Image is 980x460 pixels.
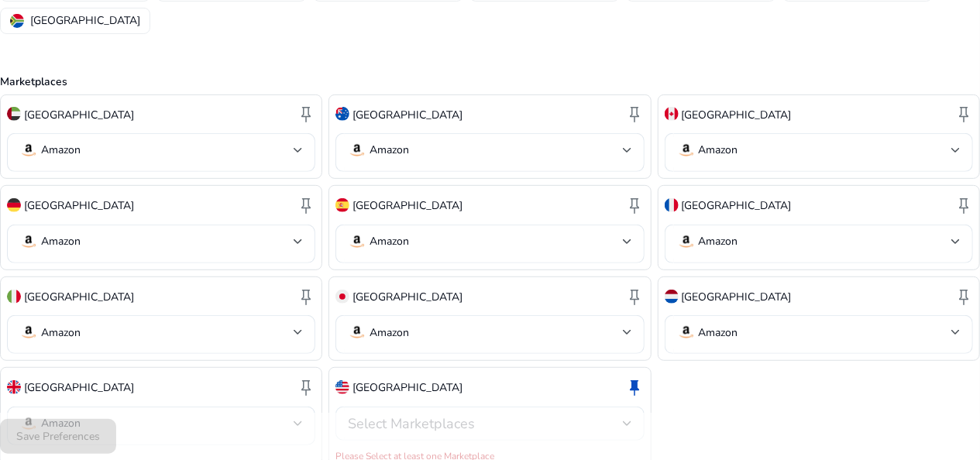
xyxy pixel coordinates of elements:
img: fr.svg [665,198,679,212]
img: es.svg [335,198,349,212]
span: keep [954,105,973,123]
img: it.svg [7,290,21,304]
img: amazon.svg [19,323,38,342]
img: amazon.svg [19,232,38,251]
p: Amazon [699,143,738,157]
img: us.svg [335,380,349,394]
p: [GEOGRAPHIC_DATA] [24,107,134,123]
p: [GEOGRAPHIC_DATA] [682,289,792,305]
p: Amazon [370,326,409,340]
span: keep [297,287,315,306]
img: za.svg [10,14,24,28]
p: [GEOGRAPHIC_DATA] [682,197,792,214]
p: [GEOGRAPHIC_DATA] [352,379,462,396]
p: Amazon [370,235,409,249]
p: [GEOGRAPHIC_DATA] [352,289,462,305]
span: keep [954,196,973,215]
img: amazon.svg [19,141,38,160]
span: keep [626,378,645,396]
p: Amazon [41,235,81,249]
img: amazon.svg [677,232,696,251]
p: [GEOGRAPHIC_DATA] [352,197,462,214]
p: Amazon [370,143,409,157]
p: Amazon [699,235,738,249]
p: [GEOGRAPHIC_DATA] [352,107,462,123]
p: Amazon [699,326,738,340]
img: uk.svg [7,380,21,394]
img: amazon.svg [348,323,366,342]
span: keep [297,105,315,123]
span: keep [297,196,315,215]
img: au.svg [335,107,349,121]
p: Amazon [41,143,81,157]
p: [GEOGRAPHIC_DATA] [682,107,792,123]
span: keep [297,378,315,396]
span: keep [626,105,645,123]
img: amazon.svg [677,323,696,342]
p: [GEOGRAPHIC_DATA] [24,197,134,214]
img: amazon.svg [348,232,366,251]
img: jp.svg [335,290,349,304]
img: de.svg [7,198,21,212]
img: amazon.svg [677,141,696,160]
span: keep [626,196,645,215]
p: [GEOGRAPHIC_DATA] [30,12,140,29]
span: keep [954,287,973,306]
img: amazon.svg [348,141,366,160]
img: ca.svg [665,107,679,121]
p: Amazon [41,326,81,340]
img: ae.svg [7,107,21,121]
span: keep [626,287,645,306]
p: [GEOGRAPHIC_DATA] [24,379,134,396]
p: [GEOGRAPHIC_DATA] [24,289,134,305]
img: nl.svg [665,290,679,304]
